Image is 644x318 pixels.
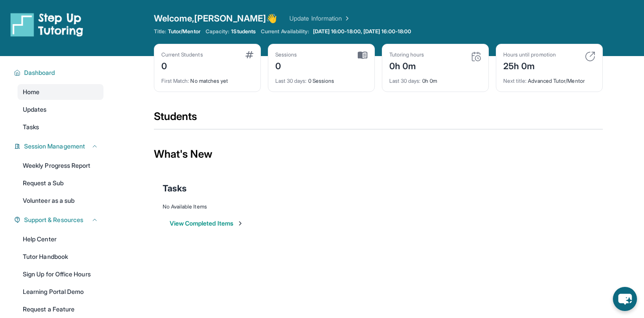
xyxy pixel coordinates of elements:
[161,72,253,85] div: No matches yet
[154,28,166,35] span: Title:
[389,78,421,84] span: Last 30 days :
[163,203,594,210] div: No Available Items
[18,301,103,317] a: Request a Feature
[389,72,481,85] div: 0h 0m
[471,51,481,62] img: card
[275,78,307,84] span: Last 30 days :
[168,28,200,35] span: Tutor/Mentor
[246,51,253,58] img: card
[231,28,256,35] span: 1 Students
[161,58,203,72] div: 0
[18,193,103,208] a: Volunteer as a sub
[18,231,103,247] a: Help Center
[154,12,278,25] span: Welcome, [PERSON_NAME] 👋
[389,58,424,72] div: 0h 0m
[161,51,203,58] div: Current Students
[289,14,351,23] a: Update Information
[24,216,83,224] span: Support & Resources
[275,58,297,72] div: 0
[18,158,103,173] a: Weekly Progress Report
[313,28,412,35] span: [DATE] 16:00-18:00, [DATE] 16:00-18:00
[11,12,83,37] img: logo
[170,219,244,228] button: View Completed Items
[18,284,103,300] a: Learning Portal Demo
[389,51,424,58] div: Tutoring hours
[275,72,367,85] div: 0 Sessions
[24,142,85,151] span: Session Management
[23,105,47,114] span: Updates
[18,119,103,135] a: Tasks
[154,135,603,173] div: What's New
[18,102,103,117] a: Updates
[21,68,98,77] button: Dashboard
[23,123,39,131] span: Tasks
[23,88,39,96] span: Home
[503,51,556,58] div: Hours until promotion
[503,72,595,85] div: Advanced Tutor/Mentor
[261,28,309,35] span: Current Availability:
[311,28,413,35] a: [DATE] 16:00-18:00, [DATE] 16:00-18:00
[358,51,367,59] img: card
[21,142,98,151] button: Session Management
[154,110,603,129] div: Students
[275,51,297,58] div: Sessions
[585,51,595,62] img: card
[18,175,103,191] a: Request a Sub
[21,216,98,224] button: Support & Resources
[18,249,103,265] a: Tutor Handbook
[342,14,351,23] img: Chevron Right
[206,28,230,35] span: Capacity:
[18,266,103,282] a: Sign Up for Office Hours
[503,58,556,72] div: 25h 0m
[163,182,187,194] span: Tasks
[24,68,55,77] span: Dashboard
[503,78,527,84] span: Next title :
[613,287,637,311] button: chat-button
[18,84,103,100] a: Home
[161,78,189,84] span: First Match :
